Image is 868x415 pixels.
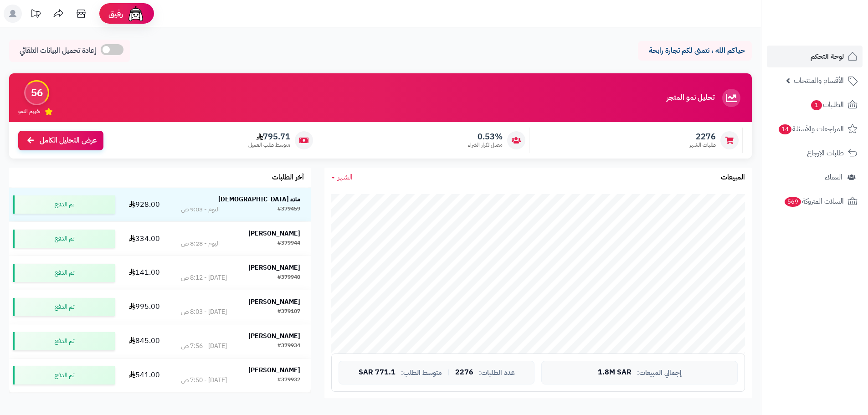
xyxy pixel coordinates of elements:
[338,172,353,183] span: الشهر
[645,46,745,56] p: حياكم الله ، نتمنى لكم تجارة رابحة
[181,205,220,214] div: اليوم - 9:03 ص
[248,331,300,341] strong: [PERSON_NAME]
[598,369,632,377] span: 1.8M SAR
[248,263,300,272] strong: [PERSON_NAME]
[667,94,714,102] h3: تحليل نمو المتجر
[721,174,745,182] h3: المبيعات
[767,94,863,116] a: الطلبات1
[331,172,353,183] a: الشهر
[637,369,682,377] span: إجمالي المبيعات:
[118,256,170,290] td: 141.00
[794,74,844,87] span: الأقسام والمنتجات
[767,166,863,188] a: العملاء
[181,342,227,351] div: [DATE] - 7:56 ص
[479,369,515,377] span: عدد الطلبات:
[181,307,227,317] div: [DATE] - 8:03 ص
[248,365,300,375] strong: [PERSON_NAME]
[248,141,290,149] span: متوسط طلب العميل
[784,197,801,207] span: 569
[277,205,300,214] div: #379459
[248,229,300,238] strong: [PERSON_NAME]
[18,131,103,150] a: عرض التحليل الكامل
[181,239,220,248] div: اليوم - 8:28 ص
[181,273,227,282] div: [DATE] - 8:12 ص
[20,46,96,56] span: إعادة تحميل البيانات التلقائي
[277,342,300,351] div: #379934
[806,19,859,38] img: logo-2.png
[127,5,145,23] img: ai-face.png
[248,132,290,142] span: 795.71
[218,195,300,204] strong: ملاء [DEMOGRAPHIC_DATA]
[13,195,115,214] div: تم الدفع
[118,188,170,221] td: 928.00
[811,50,844,63] span: لوحة التحكم
[807,147,844,159] span: طلبات الإرجاع
[13,230,115,248] div: تم الدفع
[13,298,115,316] div: تم الدفع
[13,332,115,350] div: تم الدفع
[40,135,97,146] span: عرض التحليل الكامل
[118,324,170,358] td: 845.00
[767,46,863,67] a: لوحة التحكم
[277,239,300,248] div: #379944
[455,369,473,377] span: 2276
[468,141,503,149] span: معدل تكرار الشراء
[811,100,822,111] span: 1
[778,124,791,135] span: 14
[118,222,170,256] td: 334.00
[13,366,115,384] div: تم الدفع
[825,171,842,184] span: العملاء
[447,369,450,376] span: |
[767,190,863,212] a: السلات المتروكة569
[118,290,170,324] td: 995.00
[181,376,227,385] div: [DATE] - 7:50 ص
[810,98,844,111] span: الطلبات
[108,8,123,19] span: رفيق
[778,123,844,135] span: المراجعات والأسئلة
[468,132,503,142] span: 0.53%
[18,108,40,115] span: تقييم النمو
[118,359,170,392] td: 541.00
[689,132,716,142] span: 2276
[277,273,300,282] div: #379940
[13,264,115,282] div: تم الدفع
[24,5,47,25] a: تحديثات المنصة
[401,369,442,377] span: متوسط الطلب:
[277,376,300,385] div: #379932
[767,142,863,164] a: طلبات الإرجاع
[248,297,300,307] strong: [PERSON_NAME]
[359,369,395,377] span: 771.1 SAR
[689,141,716,149] span: طلبات الشهر
[272,174,304,182] h3: آخر الطلبات
[784,195,844,208] span: السلات المتروكة
[277,307,300,317] div: #379107
[767,118,863,140] a: المراجعات والأسئلة14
